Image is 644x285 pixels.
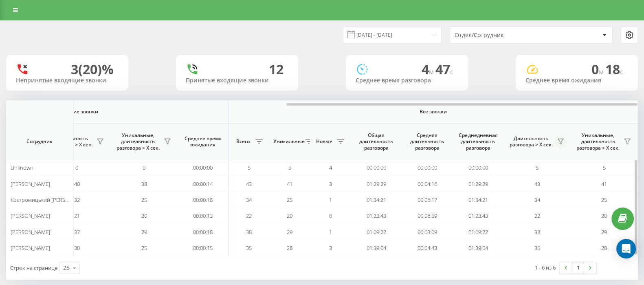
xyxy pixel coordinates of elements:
[422,60,435,78] span: 4
[74,180,80,188] span: 40
[459,132,497,151] span: Среднедневная длительность разговора
[269,62,284,77] div: 12
[246,180,252,188] span: 43
[178,176,229,192] td: 00:00:14
[253,108,613,115] span: Все звонки
[572,262,584,274] a: 1
[453,176,503,192] td: 01:29:29
[314,138,334,145] span: Новые
[287,180,292,188] span: 41
[329,164,332,171] span: 4
[599,67,605,76] span: м
[13,138,66,145] span: Сотрудник
[329,180,332,188] span: 3
[184,135,222,148] span: Среднее время ожидания
[11,180,50,188] span: [PERSON_NAME]
[603,164,606,171] span: 5
[329,244,332,252] span: 3
[402,208,453,224] td: 00:06:59
[435,60,453,78] span: 47
[141,244,147,252] span: 25
[616,239,636,258] div: Open Intercom Messenger
[601,180,607,188] span: 41
[287,244,292,252] span: 28
[74,212,80,219] span: 21
[402,176,453,192] td: 00:04:16
[601,228,607,236] span: 29
[11,244,50,252] span: [PERSON_NAME]
[356,77,458,84] div: Среднее время разговора
[63,264,70,272] div: 25
[534,180,540,188] span: 43
[508,135,554,148] span: Длительность разговора > Х сек.
[591,60,605,78] span: 0
[141,228,147,236] span: 29
[11,228,50,236] span: [PERSON_NAME]
[178,208,229,224] td: 00:00:13
[288,164,291,171] span: 5
[287,228,292,236] span: 29
[329,212,332,219] span: 0
[453,192,503,208] td: 01:34:21
[450,67,453,76] span: c
[534,244,540,252] span: 35
[535,263,556,272] div: 1 - 6 из 6
[534,228,540,236] span: 38
[601,212,607,219] span: 20
[74,244,80,252] span: 30
[178,192,229,208] td: 00:00:18
[534,196,540,203] span: 34
[178,240,229,256] td: 00:00:15
[351,192,402,208] td: 01:34:21
[605,60,623,78] span: 18
[74,228,80,236] span: 37
[287,196,292,203] span: 25
[534,212,540,219] span: 22
[246,244,252,252] span: 35
[455,32,552,39] div: Отдел/Сотрудник
[114,132,161,151] span: Уникальные, длительность разговора > Х сек.
[351,240,402,256] td: 01:39:04
[351,208,402,224] td: 01:23:43
[402,192,453,208] td: 00:06:17
[273,138,303,145] span: Уникальные
[233,138,253,145] span: Всего
[357,132,396,151] span: Общая длительность разговора
[248,164,251,171] span: 5
[178,160,229,176] td: 00:00:00
[536,164,538,171] span: 5
[601,244,607,252] span: 28
[246,212,252,219] span: 22
[16,77,119,84] div: Непринятые входящие звонки
[429,67,435,76] span: м
[143,164,145,171] span: 0
[402,160,453,176] td: 00:00:00
[453,208,503,224] td: 01:23:43
[525,77,628,84] div: Среднее время ожидания
[329,228,332,236] span: 1
[287,212,292,219] span: 20
[11,196,91,203] span: Костромицький [PERSON_NAME]
[11,212,50,219] span: [PERSON_NAME]
[71,62,114,77] div: 3 (20)%
[246,196,252,203] span: 34
[246,228,252,236] span: 38
[620,67,623,76] span: c
[601,196,607,203] span: 25
[408,132,446,151] span: Средняя длительность разговора
[141,212,147,219] span: 20
[351,160,402,176] td: 00:00:00
[402,224,453,240] td: 00:03:09
[453,224,503,240] td: 01:09:22
[453,160,503,176] td: 00:00:00
[10,264,57,272] span: Строк на странице
[402,240,453,256] td: 00:04:43
[75,164,78,171] span: 0
[11,164,33,171] span: Unknown
[329,196,332,203] span: 1
[141,196,147,203] span: 25
[453,240,503,256] td: 01:39:04
[351,224,402,240] td: 01:09:22
[141,180,147,188] span: 38
[186,77,288,84] div: Принятые входящие звонки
